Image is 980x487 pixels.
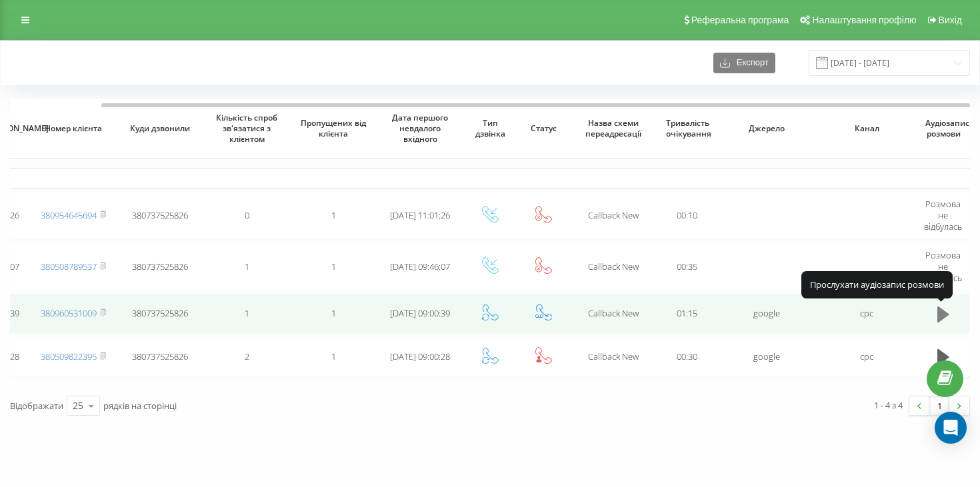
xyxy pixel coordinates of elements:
span: Тип дзвінка [472,118,508,139]
span: 380737525826 [132,350,188,362]
td: Сallback New [570,294,657,334]
span: Куди дзвонили [127,123,193,134]
td: 00:35 [657,243,717,291]
a: 380509822395 [41,350,97,362]
button: Експорт [713,53,775,73]
a: 380960531009 [41,307,97,319]
span: Канал [828,123,906,134]
td: google [717,336,817,376]
span: 1 [245,260,249,272]
span: Відображати [10,400,63,412]
td: Сallback New [570,191,657,240]
span: Вихід [939,15,962,25]
td: cpc [817,294,917,334]
span: [DATE] 11:01:26 [390,209,450,221]
span: Аудіозапис розмови [925,118,961,139]
a: 380954645694 [41,209,97,221]
span: Статус [525,123,561,134]
td: 00:30 [657,336,717,376]
div: Open Intercom Messenger [935,412,967,444]
span: Розмова не відбулась [924,198,962,233]
div: 1 - 4 з 4 [874,398,903,412]
span: Кількість спроб зв'язатися з клієнтом [214,113,280,144]
a: 380508789537 [41,260,97,272]
span: Налаштування профілю [812,15,916,25]
span: 380737525826 [132,209,188,221]
td: Сallback New [570,243,657,291]
span: [DATE] 09:46:07 [390,260,450,272]
span: Експорт [730,58,769,68]
div: 25 [73,399,83,412]
td: cpc [817,336,917,376]
span: 1 [331,209,336,221]
span: Назва схеми переадресації [581,118,647,139]
span: 2 [245,350,249,362]
span: 1 [245,307,249,319]
span: 1 [331,307,336,319]
span: Номер клієнта [41,123,107,134]
span: Пропущених від клієнта [301,118,367,139]
span: 380737525826 [132,307,188,319]
span: Реферальна програма [691,15,789,25]
span: рядків на сторінці [103,400,177,412]
td: 00:10 [657,191,717,240]
span: 1 [331,260,336,272]
span: Розмова не відбулась [924,249,962,284]
span: 0 [245,209,249,221]
div: Прослухати аудіозапис розмови [801,271,953,298]
span: 380737525826 [132,260,188,272]
span: [DATE] 09:00:39 [390,307,450,319]
span: Тривалість очікування [666,118,708,139]
a: 1 [929,396,949,415]
span: 1 [331,350,336,362]
td: google [717,294,817,334]
span: [DATE] 09:00:28 [390,350,450,362]
td: Сallback New [570,336,657,376]
span: Дата першого невдалого вхідного [387,113,453,144]
span: Джерело [728,123,806,134]
td: 01:15 [657,294,717,334]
